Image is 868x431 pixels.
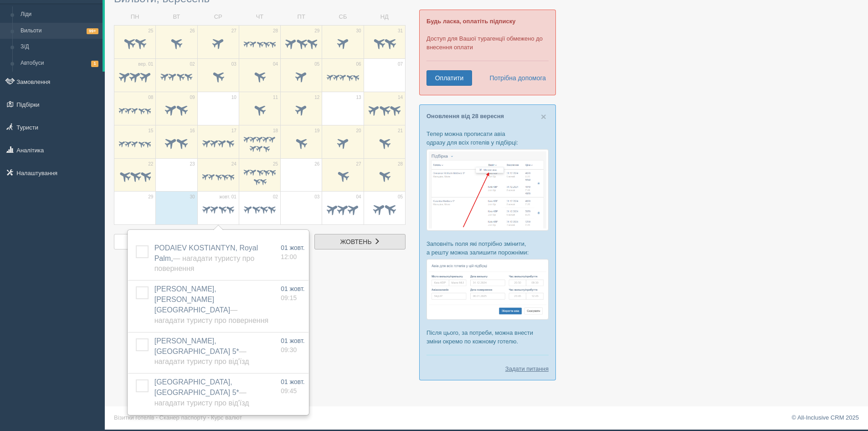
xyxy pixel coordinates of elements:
span: 09:45 [281,387,297,395]
span: 01 жовт. [281,285,305,292]
span: — Нагадати туристу про повернення [154,254,255,273]
a: 01 жовт. 09:15 [281,284,305,302]
a: Ліди [16,6,103,23]
a: З/Д [16,39,103,55]
a: Оплатити [426,70,472,86]
button: Close [541,112,546,121]
span: 01 жовт. [281,378,305,385]
span: 25 [273,161,278,167]
span: 02 [190,61,195,68]
a: Задати питання [505,364,549,373]
span: 11 [273,94,278,101]
span: 10 [231,94,236,101]
span: 19 [314,128,319,134]
span: 31 [398,28,403,34]
a: [PERSON_NAME], [PERSON_NAME][GEOGRAPHIC_DATA]— Нагадати туристу про повернення [154,285,268,324]
a: Курс валют [211,414,242,421]
span: · [156,414,158,421]
a: жовтень [314,234,406,249]
span: [PERSON_NAME], [PERSON_NAME][GEOGRAPHIC_DATA] [154,285,268,324]
span: 28 [273,28,278,34]
span: 01 жовт. [281,244,305,251]
a: PODAIEV KOSTIANTYN, Royal Palm,— Нагадати туристу про повернення [154,244,258,273]
p: Тепер можна прописати авіа одразу для всіх готелів у підбірці: [426,130,549,147]
a: [PERSON_NAME], [GEOGRAPHIC_DATA] 5*— Нагадати туристу про від'їзд [154,337,249,366]
span: 06 [356,61,361,68]
span: 09 [190,94,195,101]
span: 22 [148,161,153,167]
span: 02 [273,194,278,200]
span: · [208,414,210,421]
a: серпень [114,234,205,249]
a: © All-Inclusive CRM 2025 [791,414,859,421]
a: Сканер паспорту [159,414,206,421]
span: 29 [314,28,319,34]
span: [PERSON_NAME], [GEOGRAPHIC_DATA] 5* [154,337,249,366]
span: [GEOGRAPHIC_DATA], [GEOGRAPHIC_DATA] 5* [154,378,249,407]
span: 14 [398,94,403,101]
span: 21 [398,128,403,134]
span: 04 [273,61,278,68]
span: 03 [314,194,319,200]
span: жовт. 01 [219,194,236,200]
span: 04 [356,194,361,200]
span: 05 [314,61,319,68]
span: × [541,111,546,122]
span: 08 [148,94,153,101]
span: 30 [190,194,195,200]
span: PODAIEV KOSTIANTYN, Royal Palm, [154,244,258,273]
td: СР [197,9,239,25]
span: 05 [398,194,403,200]
span: 25 [148,28,153,34]
p: Заповніть поля які потрібно змінити, а решту можна залишити порожніми: [426,239,549,257]
span: 23 [190,161,195,167]
a: 01 жовт. 12:00 [281,243,305,261]
span: вер. 01 [138,61,153,68]
a: 01 жовт. 09:30 [281,336,305,354]
span: 28 [398,161,403,167]
td: ПН [114,9,156,25]
img: %D0%BF%D1%96%D0%B4%D0%B1%D1%96%D1%80%D0%BA%D0%B0-%D0%B0%D0%B2%D1%96%D0%B0-2-%D1%81%D1%80%D0%BC-%D... [426,259,549,320]
span: 12 [314,94,319,101]
a: 01 жовт. 09:45 [281,377,305,395]
td: СБ [322,9,364,25]
a: Автобуси1 [16,55,103,72]
span: 29 [148,194,153,200]
span: 1 [91,61,98,67]
span: 26 [190,28,195,34]
span: 09:15 [281,294,297,301]
span: 27 [231,28,236,34]
span: 12:00 [281,253,297,260]
p: Після цього, за потреби, можна внести зміни окремо по кожному готелю. [426,328,549,346]
b: Будь ласка, оплатіть підписку [426,18,515,25]
span: 13 [356,94,361,101]
span: 99+ [87,28,98,34]
td: ЧТ [239,9,280,25]
img: %D0%BF%D1%96%D0%B4%D0%B1%D1%96%D1%80%D0%BA%D0%B0-%D0%B0%D0%B2%D1%96%D0%B0-1-%D1%81%D1%80%D0%BC-%D... [426,149,549,231]
div: Доступ для Вашої турагенції обмежено до внесення оплати [419,10,556,95]
span: 09:30 [281,346,297,353]
td: НД [364,9,405,25]
span: 03 [231,61,236,68]
span: 20 [356,128,361,134]
span: 07 [398,61,403,68]
span: 17 [231,128,236,134]
span: — Нагадати туристу про повернення [154,306,268,324]
span: 24 [231,161,236,167]
span: 18 [273,128,278,134]
span: 16 [190,128,195,134]
td: ВТ [156,9,197,25]
span: жовтень [340,238,372,245]
span: 26 [314,161,319,167]
span: 15 [148,128,153,134]
a: Оновлення від 28 вересня [426,113,504,119]
a: [GEOGRAPHIC_DATA], [GEOGRAPHIC_DATA] 5*— Нагадати туристу про від'їзд [154,378,249,407]
span: 30 [356,28,361,34]
a: Вильоти99+ [16,23,103,39]
span: — Нагадати туристу про від'їзд [154,389,249,407]
span: 27 [356,161,361,167]
td: ПТ [281,9,322,25]
a: Візитки готелів [114,414,154,421]
span: 01 жовт. [281,337,305,344]
a: Потрібна допомога [483,70,546,86]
